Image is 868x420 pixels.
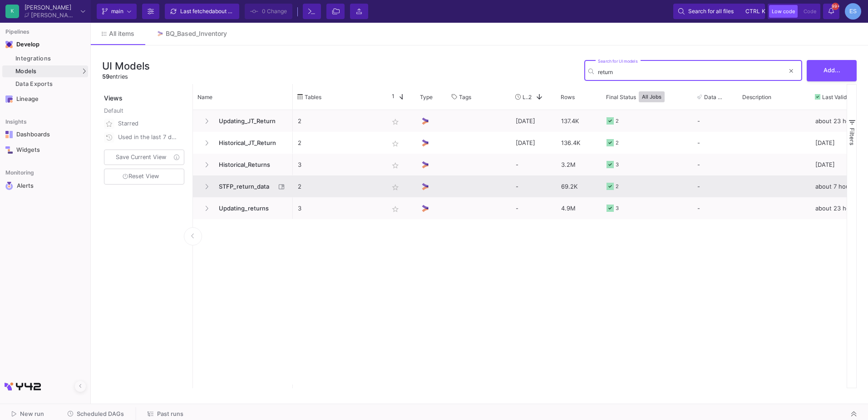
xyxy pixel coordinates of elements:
[104,169,184,185] button: Reset View
[180,5,235,18] div: Last fetched
[390,204,401,215] mat-icon: star_border
[116,154,166,160] span: Save Current View
[25,5,77,10] div: [PERSON_NAME]
[511,175,556,197] div: -
[561,94,575,100] span: Rows
[118,117,179,130] div: Starred
[16,95,75,103] div: Lineage
[15,80,86,88] div: Data Exports
[2,143,88,157] a: Navigation iconWidgets
[77,410,124,417] span: Scheduled DAGs
[704,94,725,100] span: Data Tests
[848,128,856,145] span: Filters
[166,30,227,37] div: BQ_Based_Inventory
[769,5,798,18] button: Low code
[109,30,134,37] span: All items
[523,94,528,100] span: Last Used
[772,8,795,15] span: Low code
[697,132,733,153] div: -
[832,3,839,10] span: 99+
[2,78,88,90] a: Data Exports
[102,130,186,144] button: Used in the last 7 days
[298,110,379,132] p: 2
[102,60,150,72] h3: UI Models
[420,116,430,126] img: UI Model
[102,84,188,103] div: Views
[298,132,379,154] p: 2
[213,154,288,175] span: Historical_Returns
[5,146,13,154] img: Navigation icon
[697,198,733,219] div: -
[845,3,861,20] div: ES
[5,131,13,138] img: Navigation icon
[459,94,471,100] span: Tags
[390,116,401,127] mat-icon: star_border
[697,110,733,131] div: -
[528,94,532,100] span: 2
[2,92,88,106] a: Navigation iconLineage
[157,410,183,417] span: Past runs
[556,110,602,132] div: 137.4K
[511,197,556,219] div: -
[810,197,865,219] div: about 23 hours ago
[810,154,865,175] div: [DATE]
[15,55,86,62] div: Integrations
[390,182,401,193] mat-icon: star_border
[745,6,760,17] span: ctrl
[2,53,88,65] a: Integrations
[556,197,602,219] div: 4.9M
[5,5,19,18] div: K
[420,204,430,213] img: UI Model
[801,5,819,18] button: Code
[556,154,602,175] div: 3.2M
[388,93,395,101] span: 1
[213,132,288,154] span: Historical_JT_Return
[102,73,109,80] span: 59
[305,94,321,100] span: Tables
[102,117,186,130] button: Starred
[511,110,556,132] div: [DATE]
[197,94,212,100] span: Name
[111,5,123,18] span: main
[420,160,430,170] img: UI Model
[16,131,75,138] div: Dashboards
[810,110,865,132] div: about 23 hours ago
[742,94,771,100] span: Description
[598,69,784,75] input: Search for name, tables, ...
[102,72,150,81] div: entries
[804,8,816,15] span: Code
[420,182,430,191] img: UI Model
[213,176,276,197] span: STFP_return_data
[2,127,88,142] a: Navigation iconDashboards
[390,138,401,149] mat-icon: star_border
[810,175,865,197] div: about 7 hours ago
[697,154,733,175] div: -
[556,175,602,197] div: 69.2K
[390,160,401,171] mat-icon: star_border
[298,176,379,197] p: 2
[20,410,44,417] span: New run
[616,110,619,132] div: 2
[165,4,239,19] button: Last fetchedabout 3 hours ago
[5,182,13,190] img: Navigation icon
[743,6,760,17] button: ctrlk
[16,146,75,154] div: Widgets
[104,106,186,117] div: Default
[31,12,77,18] div: [PERSON_NAME]
[104,150,184,165] button: Save Current View
[2,178,88,194] a: Navigation iconAlerts
[606,86,680,107] div: Final Status
[639,91,665,102] button: All Jobs
[556,132,602,154] div: 136.4K
[5,41,13,48] img: Navigation icon
[807,60,857,81] button: Add...
[15,68,37,75] span: Models
[762,6,765,17] span: k
[822,94,852,100] span: Last Valid Job
[420,138,430,148] img: UI Model
[16,41,30,48] div: Develop
[688,5,734,18] span: Search for all files
[298,154,379,175] p: 3
[673,4,765,19] button: Search for all filesctrlk
[212,8,258,15] span: about 3 hours ago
